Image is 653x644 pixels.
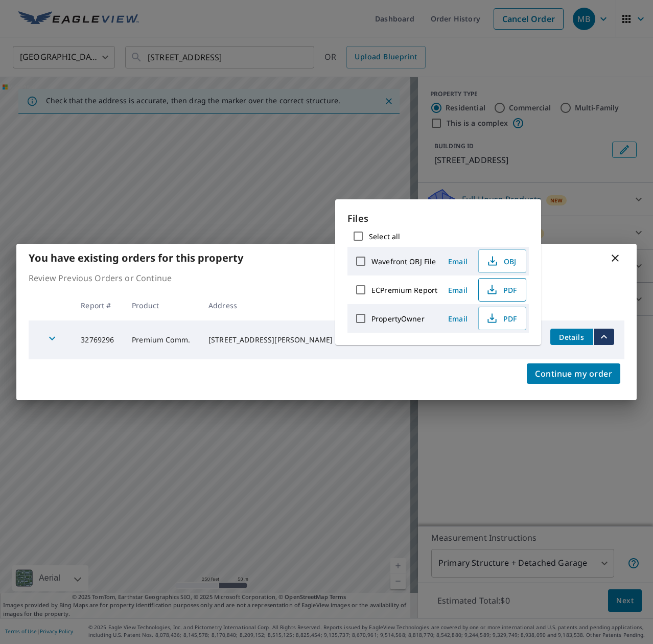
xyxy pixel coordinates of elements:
[347,212,529,225] p: Files
[200,290,345,320] th: Address
[485,312,518,325] span: PDF
[485,255,518,267] span: OBJ
[124,290,200,320] th: Product
[446,314,470,324] span: Email
[441,311,474,327] button: Email
[124,320,200,359] td: Premium Comm.
[441,254,474,269] button: Email
[371,257,436,266] label: Wavefront OBJ File
[550,329,593,345] button: detailsBtn-32769296
[478,307,526,330] button: PDF
[73,290,124,320] th: Report #
[29,251,243,265] b: You have existing orders for this property
[535,366,612,381] span: Continue my order
[29,272,624,284] p: Review Previous Orders or Continue
[485,284,518,296] span: PDF
[371,285,437,295] label: ECPremium Report
[208,335,337,345] div: [STREET_ADDRESS][PERSON_NAME]
[556,332,587,342] span: Details
[446,285,470,295] span: Email
[73,320,124,359] td: 32769296
[371,314,425,324] label: PropertyOwner
[478,278,526,302] button: PDF
[593,329,614,345] button: filesDropdownBtn-32769296
[446,257,470,266] span: Email
[441,282,474,298] button: Email
[527,363,620,384] button: Continue my order
[369,232,400,241] label: Select all
[478,249,526,273] button: OBJ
